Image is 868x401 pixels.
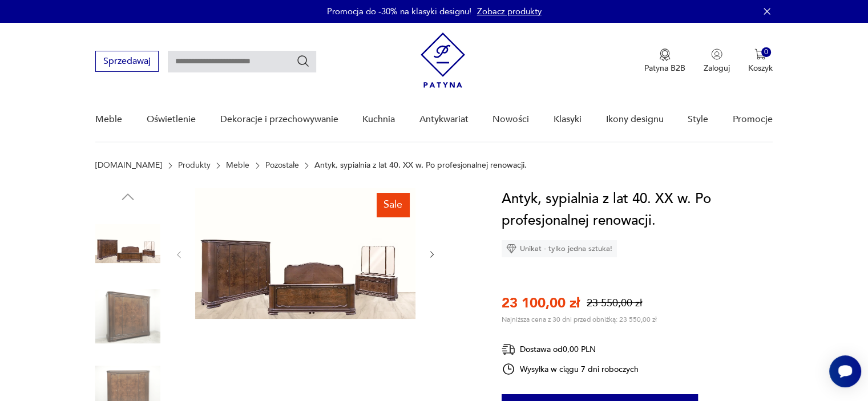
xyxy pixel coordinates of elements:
div: 0 [761,47,771,57]
a: Dekoracje i przechowywanie [220,98,338,141]
p: 23 100,00 zł [502,294,580,313]
a: Ikony designu [605,98,663,141]
div: Unikat - tylko jedna sztuka! [502,240,617,257]
a: Pozostałe [265,161,299,170]
a: Promocje [733,98,773,141]
img: Ikona koszyka [754,48,766,60]
button: Zaloguj [704,48,730,74]
button: Szukaj [296,54,310,68]
a: Meble [95,98,122,141]
a: Nowości [492,98,529,141]
p: Patyna B2B [644,63,685,74]
img: Ikona medalu [659,48,671,61]
div: Dostawa od 0,00 PLN [502,342,639,357]
a: [DOMAIN_NAME] [95,161,162,170]
img: Patyna - sklep z meblami i dekoracjami vintage [421,33,465,88]
p: Najniższa cena z 30 dni przed obniżką: 23 550,00 zł [502,315,657,324]
p: Antyk, sypialnia z lat 40. XX w. Po profesjonalnej renowacji. [314,161,527,170]
a: Zobacz produkty [477,6,542,17]
a: Sprzedawaj [95,58,159,66]
a: Meble [226,161,249,170]
h1: Antyk, sypialnia z lat 40. XX w. Po profesjonalnej renowacji. [502,188,773,232]
a: Style [688,98,708,141]
a: Antykwariat [419,98,469,141]
img: Zdjęcie produktu Antyk, sypialnia z lat 40. XX w. Po profesjonalnej renowacji. [195,188,415,319]
div: Sale [377,193,409,217]
p: Koszyk [748,63,773,74]
p: Promocja do -30% na klasyki designu! [327,6,471,17]
iframe: Smartsupp widget button [829,355,861,387]
img: Ikona diamentu [506,244,516,254]
a: Ikona medaluPatyna B2B [644,48,685,74]
a: Oświetlenie [147,98,196,141]
img: Ikona dostawy [502,342,515,357]
a: Kuchnia [362,98,395,141]
button: Sprzedawaj [95,51,159,72]
a: Klasyki [554,98,582,141]
button: Patyna B2B [644,48,685,74]
p: 23 550,00 zł [587,296,642,310]
a: Produkty [178,161,211,170]
div: Wysyłka w ciągu 7 dni roboczych [502,362,639,376]
img: Ikonka użytkownika [711,48,722,60]
img: Zdjęcie produktu Antyk, sypialnia z lat 40. XX w. Po profesjonalnej renowacji. [95,211,160,276]
p: Zaloguj [704,63,730,74]
button: 0Koszyk [748,48,773,74]
img: Zdjęcie produktu Antyk, sypialnia z lat 40. XX w. Po profesjonalnej renowacji. [95,284,160,349]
